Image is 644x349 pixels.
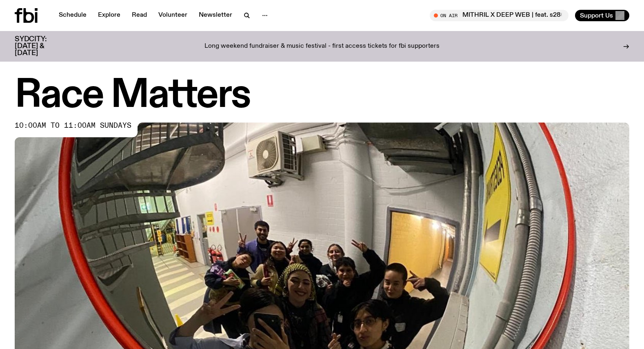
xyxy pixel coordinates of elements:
[430,10,568,21] button: On AirMITHRIL X DEEP WEB | feat. s280f, Litvrgy & Shapednoise [PT. 2]
[194,10,237,21] a: Newsletter
[204,43,440,50] p: Long weekend fundraiser & music festival - first access tickets for fbi supporters
[580,12,613,19] span: Support Us
[153,10,192,21] a: Volunteer
[127,10,152,21] a: Read
[575,10,629,21] button: Support Us
[15,78,629,114] h1: Race Matters
[93,10,125,21] a: Explore
[15,36,67,57] h3: SYDCITY: [DATE] & [DATE]
[54,10,91,21] a: Schedule
[15,122,131,129] span: 10:00am to 11:00am sundays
